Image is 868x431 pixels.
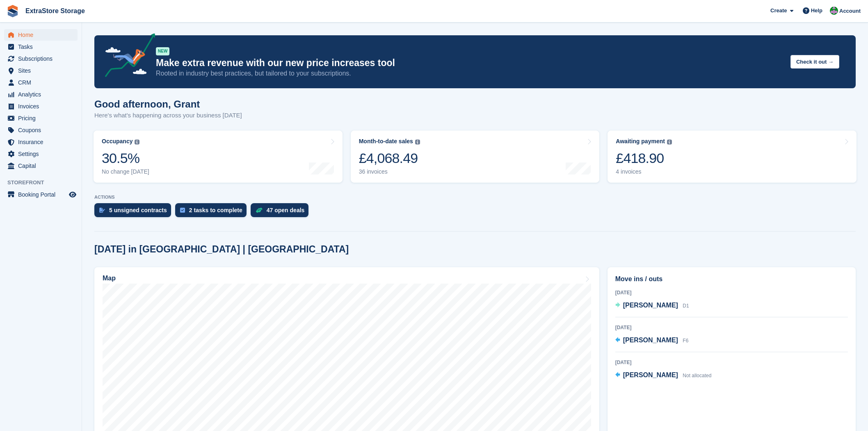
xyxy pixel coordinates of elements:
div: £418.90 [616,150,672,167]
a: [PERSON_NAME] Not allocated [615,370,712,381]
div: [DATE] [615,324,848,331]
span: Account [839,7,861,15]
a: menu [4,189,78,200]
img: icon-info-grey-7440780725fd019a000dd9b08b2336e03edf1995a4989e88bcd33f0948082b44.svg [415,140,420,144]
a: menu [4,112,78,124]
a: Occupancy 30.5% No change [DATE] [94,131,343,183]
span: Pricing [18,112,67,124]
p: Here's what's happening across your business [DATE] [94,111,242,120]
h2: Move ins / outs [615,274,848,284]
a: menu [4,65,78,76]
div: Occupancy [102,138,132,145]
a: Awaiting payment £418.90 4 invoices [608,131,857,183]
a: 47 open deals [251,203,313,221]
div: NEW [156,47,169,55]
a: menu [4,136,78,148]
span: Create [770,7,787,15]
a: [PERSON_NAME] F6 [615,335,689,346]
a: menu [4,29,78,41]
span: Coupons [18,124,67,136]
span: Settings [18,148,67,160]
span: Insurance [18,136,67,148]
button: Check it out → [790,55,839,69]
img: deal-1b604bf984904fb50ccaf53a9ad4b4a5d6e5aea283cecdc64d6e3604feb123c2.svg [256,207,263,213]
a: menu [4,53,78,64]
div: [DATE] [615,289,848,296]
img: icon-info-grey-7440780725fd019a000dd9b08b2336e03edf1995a4989e88bcd33f0948082b44.svg [667,140,672,144]
span: Analytics [18,89,67,100]
a: menu [4,89,78,100]
div: Awaiting payment [616,138,665,145]
div: [DATE] [615,359,848,366]
h2: [DATE] in [GEOGRAPHIC_DATA] | [GEOGRAPHIC_DATA] [94,244,349,255]
a: menu [4,160,78,172]
span: Booking Portal [18,189,67,200]
span: Tasks [18,41,67,53]
a: 5 unsigned contracts [94,203,175,221]
a: Month-to-date sales £4,068.49 36 invoices [351,131,600,183]
span: D1 [683,303,689,309]
a: menu [4,124,78,136]
div: Month-to-date sales [359,138,413,145]
p: Rooted in industry best practices, but tailored to your subscriptions. [156,69,784,78]
p: ACTIONS [94,195,856,200]
div: 5 unsigned contracts [109,207,167,213]
span: Home [18,29,67,41]
span: Invoices [18,101,67,112]
a: ExtraStore Storage [22,4,88,18]
span: Subscriptions [18,53,67,64]
h2: Map [103,275,116,282]
a: [PERSON_NAME] D1 [615,300,689,311]
a: menu [4,77,78,88]
a: menu [4,101,78,112]
a: 2 tasks to complete [175,203,251,221]
img: stora-icon-8386f47178a22dfd0bd8f6a31ec36ba5ce8667c1dd55bd0f319d3a0aa187defe.svg [7,5,19,17]
span: Capital [18,160,67,172]
img: icon-info-grey-7440780725fd019a000dd9b08b2336e03edf1995a4989e88bcd33f0948082b44.svg [135,140,139,144]
div: 30.5% [102,150,149,167]
div: £4,068.49 [359,150,420,167]
p: Make extra revenue with our new price increases tool [156,57,784,69]
h1: Good afternoon, Grant [94,99,242,110]
img: task-75834270c22a3079a89374b754ae025e5fb1db73e45f91037f5363f120a921f8.svg [180,208,185,213]
div: 4 invoices [616,168,672,175]
span: [PERSON_NAME] [623,337,678,344]
span: Help [811,7,822,15]
div: 36 invoices [359,168,420,175]
span: Sites [18,65,67,76]
a: Preview store [68,190,78,199]
span: CRM [18,77,67,88]
span: [PERSON_NAME] [623,302,678,309]
div: 47 open deals [267,207,305,213]
span: F6 [683,338,688,344]
div: 2 tasks to complete [189,207,242,213]
img: price-adjustments-announcement-icon-8257ccfd72463d97f412b2fc003d46551f7dbcb40ab6d574587a9cd5c0d94... [98,33,155,80]
span: Storefront [7,179,82,187]
img: contract_signature_icon-13c848040528278c33f63329250d36e43548de30e8caae1d1a13099fd9432cc5.svg [99,208,105,213]
img: Grant Daniel [830,7,838,15]
span: [PERSON_NAME] [623,371,678,378]
span: Not allocated [683,373,711,378]
a: menu [4,148,78,160]
div: No change [DATE] [102,168,149,175]
a: menu [4,41,78,53]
